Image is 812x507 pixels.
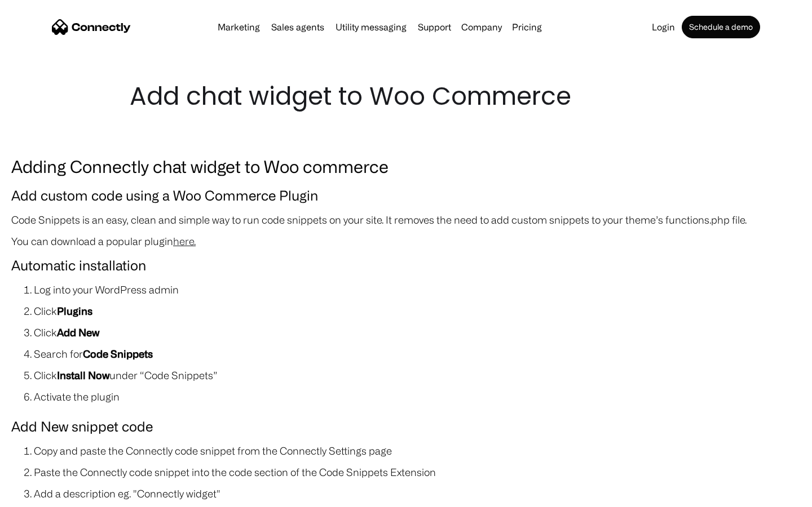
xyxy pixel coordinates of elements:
[34,464,801,480] li: Paste the Connectly code snippet into the code section of the Code Snippets Extension
[507,23,546,32] a: Pricing
[11,233,801,249] p: You can download a popular plugin
[34,367,801,383] li: Click under “Code Snippets”
[647,23,679,32] a: Login
[213,23,264,32] a: Marketing
[11,212,801,228] p: Code Snippets is an easy, clean and simple way to run code snippets on your site. It removes the ...
[34,303,801,319] li: Click
[11,185,801,206] h4: Add custom code using a Woo Commerce Plugin
[57,305,92,317] strong: Plugins
[83,348,153,359] strong: Code Snippets
[130,79,682,114] h1: Add chat widget to Woo Commerce
[413,23,456,32] a: Support
[11,487,68,503] aside: Language selected: English
[682,16,760,38] a: Schedule a demo
[11,255,801,276] h4: Automatic installation
[34,324,801,340] li: Click
[11,153,801,179] h3: Adding Connectly chat widget to Woo commerce
[267,23,329,32] a: Sales agents
[11,416,801,437] h4: Add New snippet code
[34,486,801,501] li: Add a description eg. "Connectly widget"
[57,327,99,338] strong: Add New
[173,235,196,247] a: here.
[34,443,801,459] li: Copy and paste the Connectly code snippet from the Connectly Settings page
[57,370,109,381] strong: Install Now
[34,282,801,297] li: Log into your WordPress admin
[23,487,68,503] ul: Language list
[331,23,411,32] a: Utility messaging
[34,346,801,362] li: Search for
[34,389,801,404] li: Activate the plugin
[461,19,502,35] div: Company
